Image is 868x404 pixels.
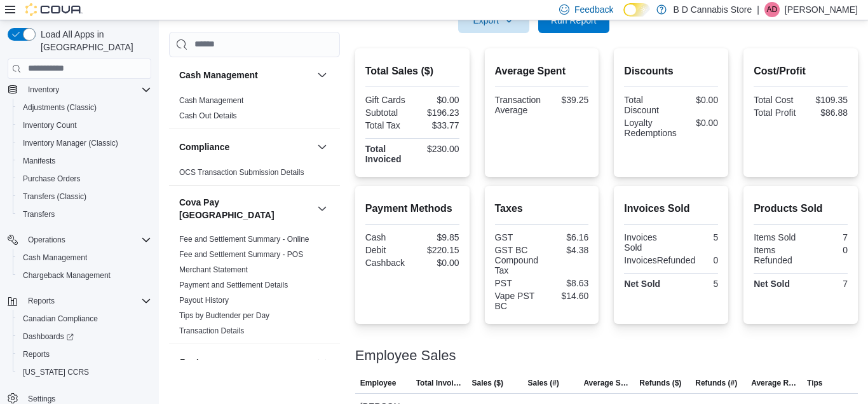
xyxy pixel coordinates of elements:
button: Operations [23,232,71,247]
span: Operations [23,232,151,247]
a: Dashboards [13,328,156,345]
div: PST [495,278,539,288]
button: Reports [13,345,156,363]
div: Total Discount [624,95,668,115]
a: Transaction Details [179,326,244,335]
button: Adjustments (Classic) [13,99,156,116]
div: GST [495,232,539,242]
span: Inventory [23,82,151,97]
a: Inventory Count [18,118,82,133]
button: Compliance [315,139,330,155]
div: Aman Dhillon [764,2,780,17]
div: $0.00 [415,95,459,105]
input: Dark Mode [623,3,650,17]
h2: Invoices Sold [624,201,718,216]
div: $39.25 [546,95,588,105]
div: $230.00 [415,144,459,154]
h2: Payment Methods [365,201,459,216]
span: Canadian Compliance [23,314,98,324]
div: $9.85 [415,232,459,242]
span: Load All Apps in [GEOGRAPHIC_DATA] [36,28,151,53]
span: Dashboards [23,331,74,342]
strong: Total Invoiced [365,144,402,164]
button: Customer [179,356,312,368]
img: Cova [25,3,83,16]
a: Dashboards [18,329,79,344]
span: Washington CCRS [18,365,151,380]
div: Cash [365,232,410,242]
div: 0 [700,255,718,265]
button: Cash Management [13,249,156,267]
span: Purchase Orders [23,174,81,184]
span: Cash Management [23,253,87,263]
h2: Discounts [624,64,718,79]
button: Operations [3,231,156,249]
button: Cash Management [315,67,330,83]
span: Settings [28,394,55,404]
span: Chargeback Management [18,268,151,283]
span: Inventory Manager (Classic) [18,136,151,151]
span: Average Refund [751,378,797,388]
div: Cashback [365,258,410,268]
div: Invoices Sold [624,232,668,253]
h3: Employee Sales [355,348,456,363]
a: Transfers [18,207,60,222]
span: Refunds ($) [639,378,681,388]
div: GST BC Compound Tax [495,245,539,275]
button: Inventory Count [13,116,156,134]
a: Fee and Settlement Summary - POS [179,250,303,259]
div: Total Cost [754,95,798,105]
div: $14.60 [544,291,588,301]
div: $6.16 [544,232,588,242]
span: OCS Transaction Submission Details [179,167,304,178]
a: Chargeback Management [18,268,116,283]
a: Payout History [179,296,229,305]
a: Tips by Budtender per Day [179,311,269,320]
div: Gift Cards [365,95,410,105]
span: Dashboards [18,329,151,344]
div: Items Refunded [754,245,798,265]
button: Chargeback Management [13,267,156,284]
button: Cova Pay [GEOGRAPHIC_DATA] [315,201,330,216]
h3: Customer [179,356,220,368]
a: Manifests [18,153,60,169]
span: Inventory [28,85,59,95]
h2: Total Sales ($) [365,64,459,79]
button: Purchase Orders [13,170,156,188]
div: 0 [803,245,848,255]
div: Items Sold [754,232,798,242]
span: Reports [18,347,151,362]
h2: Taxes [495,201,589,216]
span: [US_STATE] CCRS [23,367,89,377]
div: InvoicesRefunded [624,255,695,265]
a: Inventory Manager (Classic) [18,136,123,151]
span: Run Report [551,14,597,27]
span: Chargeback Management [23,270,111,281]
a: Canadian Compliance [18,311,103,326]
span: Export [466,8,522,33]
a: Purchase Orders [18,171,86,186]
button: Cova Pay [GEOGRAPHIC_DATA] [179,196,312,221]
span: Average Sale [583,378,629,388]
span: Adjustments (Classic) [18,100,151,115]
p: | [757,2,759,17]
a: Payment and Settlement Details [179,281,288,289]
div: $33.77 [415,120,459,130]
h3: Compliance [179,141,229,153]
button: Export [458,8,529,33]
button: Reports [23,293,60,309]
span: Operations [28,235,65,245]
h2: Cost/Profit [754,64,848,79]
strong: Net Sold [624,279,660,289]
span: Inventory Count [18,118,151,133]
div: $196.23 [415,108,459,118]
span: Manifests [18,153,151,169]
div: $8.63 [544,278,588,288]
button: Cash Management [179,69,312,81]
span: Transfers [23,209,55,219]
div: 5 [674,232,718,242]
a: OCS Transaction Submission Details [179,168,304,177]
div: $220.15 [415,245,459,255]
span: Purchase Orders [18,171,151,186]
